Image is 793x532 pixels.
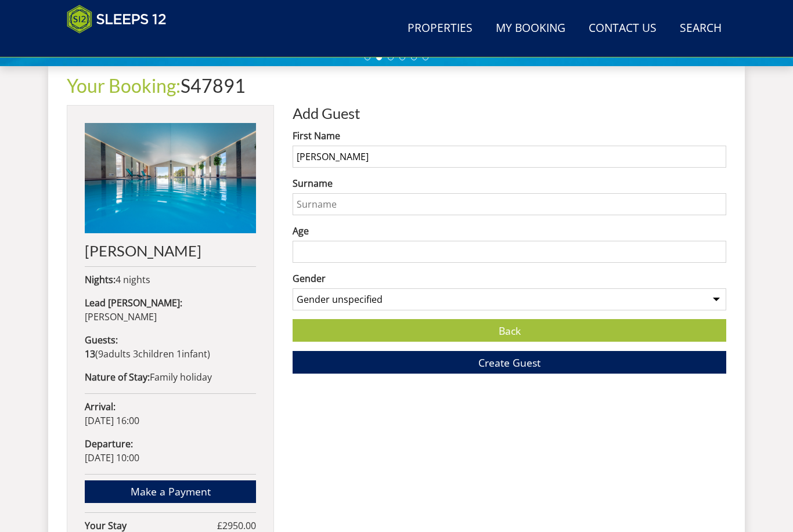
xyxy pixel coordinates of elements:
span: 3 [133,348,138,360]
span: 9 [98,348,103,360]
img: Sleeps 12 [67,5,167,34]
iframe: Customer reviews powered by Trustpilot [61,41,183,50]
strong: Nature of Stay: [85,371,150,383]
label: Age [293,224,726,238]
input: Forename [293,146,726,168]
strong: Arrival: [85,400,116,413]
label: Gender [293,272,726,285]
p: [DATE] 16:00 [85,400,256,428]
span: s [126,348,131,360]
span: Create Guest [478,356,540,370]
span: 2950.00 [222,519,256,532]
strong: Guests: [85,334,118,346]
button: Create Guest [293,351,726,374]
span: [PERSON_NAME] [85,310,157,323]
span: child [131,348,174,360]
p: Family holiday [85,370,256,384]
h1: S47891 [67,75,726,96]
strong: Lead [PERSON_NAME]: [85,296,182,309]
span: adult [98,348,131,360]
a: Back [293,319,726,342]
a: Your Booking: [67,74,181,97]
a: My Booking [491,16,570,42]
p: 4 nights [85,273,256,287]
a: Search [675,16,726,42]
strong: 13 [85,348,95,360]
h2: Add Guest [293,105,726,121]
label: First Name [293,129,726,143]
label: Surname [293,176,726,190]
strong: Nights: [85,273,116,286]
span: ( ) [85,348,210,360]
a: [PERSON_NAME] [85,123,256,259]
span: infant [174,348,207,360]
strong: Departure: [85,437,133,450]
input: Surname [293,193,726,215]
span: ren [159,348,174,360]
h2: [PERSON_NAME] [85,243,256,259]
img: An image of 'Shires' [85,123,256,233]
a: Properties [403,16,477,42]
a: Contact Us [584,16,661,42]
p: [DATE] 10:00 [85,437,256,465]
a: Make a Payment [85,480,256,503]
span: 1 [176,348,182,360]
